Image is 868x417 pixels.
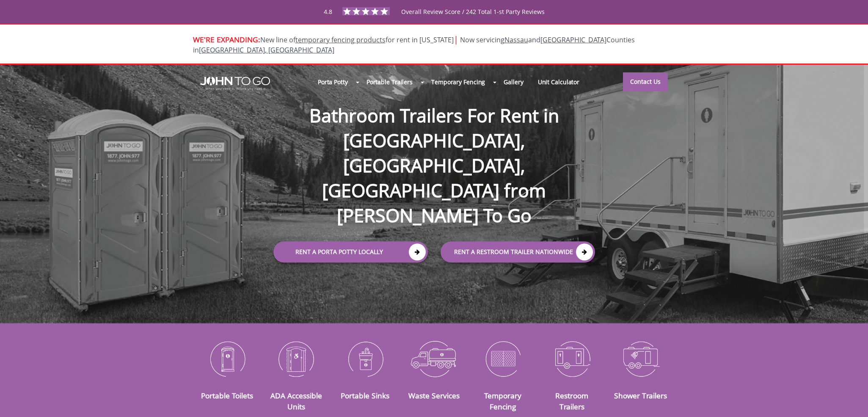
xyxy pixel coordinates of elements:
img: ADA-Accessible-Units-icon_N.png [268,337,324,381]
a: Contact Us [623,72,668,91]
img: Portable-Sinks-icon_N.png [337,337,393,381]
a: Waste Services [408,390,460,400]
a: Temporary Fencing [484,390,521,411]
a: temporary fencing products [295,35,386,44]
span: 4.8 [324,8,332,16]
a: Shower Trailers [614,390,667,400]
img: Restroom-Trailers-icon_N.png [544,337,600,381]
img: Portable-Toilets-icon_N.png [199,337,256,381]
a: Gallery [496,73,530,91]
a: ADA Accessible Units [270,390,322,411]
h1: Bathroom Trailers For Rent in [GEOGRAPHIC_DATA], [GEOGRAPHIC_DATA], [GEOGRAPHIC_DATA] from [PERSO... [265,76,603,228]
img: Waste-Services-icon_N.png [406,337,462,381]
a: Restroom Trailers [555,390,588,411]
a: Portable Toilets [201,390,253,400]
a: Unit Calculator [531,73,587,91]
a: [GEOGRAPHIC_DATA], [GEOGRAPHIC_DATA] [199,45,334,55]
span: | [454,33,458,45]
a: Temporary Fencing [424,73,492,91]
img: Temporary-Fencing-cion_N.png [475,337,531,381]
img: JOHN to go [200,77,270,90]
a: Rent a Porta Potty Locally [273,241,428,262]
a: rent a RESTROOM TRAILER Nationwide [441,241,595,262]
a: Portable Trailers [359,73,420,91]
a: Nassau [504,35,528,44]
img: Shower-Trailers-icon_N.png [613,337,669,381]
a: Portable Sinks [341,390,389,400]
a: Porta Potty [311,73,355,91]
span: WE'RE EXPANDING: [193,34,260,44]
a: [GEOGRAPHIC_DATA] [540,35,606,44]
span: New line of for rent in [US_STATE] [193,35,635,55]
span: Overall Review Score / 242 Total 1-st Party Reviews [401,8,545,33]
